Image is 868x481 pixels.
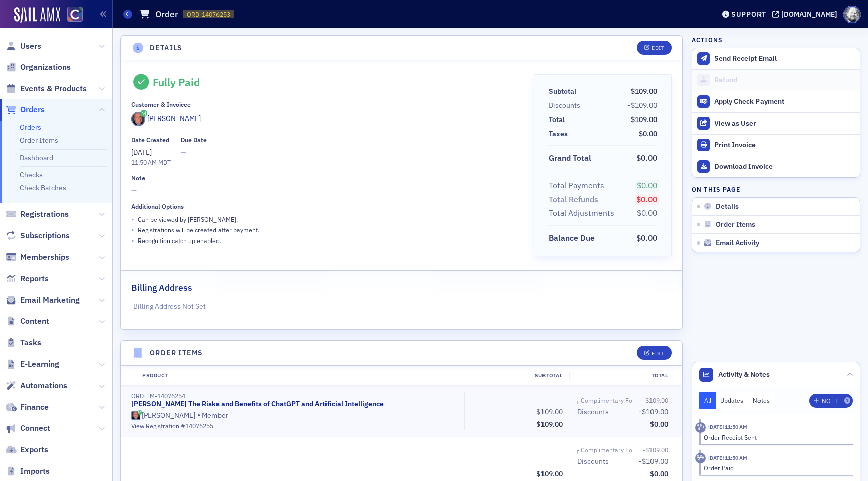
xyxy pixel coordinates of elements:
h2: Billing Address [131,281,192,294]
span: $109.00 [631,87,657,96]
a: Orders [20,123,41,132]
span: Order Items [716,220,755,229]
div: Taxes [549,129,568,139]
a: Print Invoice [692,134,860,156]
div: Apply Check Payment [714,97,855,106]
a: Check Batches [20,183,66,192]
span: Discounts [549,100,584,111]
div: Total Payments [549,180,604,192]
div: Total [569,372,675,380]
h1: Order [155,8,178,20]
p: Recognition catch up enabled. [138,236,221,245]
div: Discounts [577,407,609,417]
span: Email Activity [716,238,759,248]
a: [PERSON_NAME] The Risks and Benefits of ChatGPT and Artificial Intelligence [131,400,384,409]
button: Apply Check Payment [692,91,860,112]
span: Organizations [20,62,71,73]
div: Send Receipt Email [714,54,855,63]
span: $0.00 [636,153,657,163]
span: Users [20,41,41,52]
span: Total Refunds [549,194,602,206]
div: Balance Due [549,232,595,245]
span: $109.00 [631,115,657,124]
span: Automations [20,380,67,391]
span: Details [716,202,739,211]
span: [DATE] [131,148,152,157]
span: • [197,410,200,420]
a: Organizations [6,62,71,73]
span: Exports [20,444,48,455]
div: Due Date [181,136,207,144]
a: Reports [6,273,49,284]
span: $0.00 [637,180,657,190]
span: Registrations [20,209,69,220]
button: Send Receipt Email [692,48,860,69]
a: SailAMX [14,7,60,23]
span: Content [20,316,49,327]
div: Total [549,114,565,125]
span: -$109.00 [639,407,668,416]
div: [DOMAIN_NAME] [781,10,837,19]
span: -$109.00 [639,457,668,466]
img: SailAMX [67,7,83,22]
button: Updates [716,392,748,409]
time: 10/13/2025 11:50 AM [708,423,747,430]
span: Subscriptions [20,230,70,242]
a: [PERSON_NAME] [131,411,195,420]
div: Product [135,372,464,380]
span: Connect [20,423,50,434]
div: Member [131,410,457,420]
a: Order Items [20,136,58,145]
span: • [131,235,134,246]
a: [PERSON_NAME] [131,112,201,126]
a: Registrations [6,209,69,220]
span: $109.00 [536,420,563,429]
a: Email Marketing [6,295,80,306]
span: $0.00 [650,420,668,429]
div: Download Invoice [714,162,855,171]
span: Reports [20,273,49,284]
span: $0.00 [650,469,668,478]
span: Email Marketing [20,295,80,306]
button: Notes [748,392,775,409]
div: Discounts [549,100,580,111]
div: Activity [695,422,706,433]
span: Discounts [577,456,612,467]
p: Billing Address Not Set [133,301,670,312]
div: Total Refunds [549,194,598,206]
a: Tasks [6,337,41,348]
div: Note [131,174,145,182]
a: View Homepage [60,7,83,24]
div: Activity [695,453,706,463]
h4: On this page [692,185,860,194]
div: Additional Options [131,203,184,210]
div: Complimentary For Fellow Members [581,445,683,454]
span: Total Adjustments [549,207,618,219]
div: View as User [714,119,855,128]
span: Balance Due [549,232,598,245]
a: Finance [6,402,49,413]
span: Memberships [20,252,69,263]
span: $0.00 [636,194,657,204]
a: Connect [6,423,50,434]
div: [PERSON_NAME] [147,113,201,124]
div: Order Receipt Sent [704,433,846,442]
span: Taxes [549,129,571,139]
p: Can be viewed by [PERSON_NAME] . [138,215,238,224]
div: [PERSON_NAME] [142,411,195,420]
button: Edit [637,346,672,360]
div: Customer & Invoicee [131,101,191,108]
span: Total Payments [549,180,608,192]
div: Print Invoice [714,141,855,150]
h4: Actions [692,35,723,44]
div: Grand Total [549,152,591,164]
span: Activity & Notes [718,369,770,380]
span: • [131,214,134,225]
span: $109.00 [536,407,563,416]
a: Users [6,41,41,52]
div: Fully Paid [153,76,200,89]
span: -$109.00 [643,446,668,454]
span: $0.00 [636,233,657,243]
h4: Details [150,43,183,53]
button: All [699,392,716,409]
